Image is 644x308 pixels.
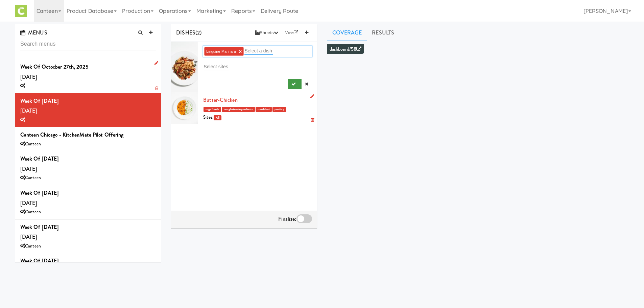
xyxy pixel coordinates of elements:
[222,107,255,112] span: no-gluten-ingredients
[15,151,161,185] li: Week of [DATE][DATE]Canteen
[282,28,302,38] a: View
[214,115,221,120] span: All
[244,46,273,55] input: Select a dish
[15,59,161,93] li: Week of Octocber 27th, 2025[DATE]
[20,257,59,275] span: [DATE]
[278,215,296,223] span: Finalize:
[20,63,88,71] b: Week of Octocber 27th, 2025
[204,62,229,71] input: Select sites
[20,140,156,148] div: Canteen
[203,113,312,122] div: Sites:
[204,47,244,56] li: Linguine-Marinara ×
[20,223,59,241] span: [DATE]
[15,5,27,17] img: Micromart
[330,46,361,53] a: dashboard/58
[203,96,237,104] a: Butter-Chicken
[20,97,59,115] span: [DATE]
[367,24,399,41] a: Results
[15,253,161,287] li: Week of [DATE][DATE]Canteen
[203,46,312,57] div: Linguine-Marinara ×
[20,242,156,251] div: Canteen
[15,127,161,151] li: Canteen Chicago - KitchenMate Pilot OfferingCanteen
[20,38,156,50] input: Search menus
[20,208,156,216] div: Canteen
[204,107,221,112] span: mg-foods
[176,29,195,37] span: DISHES
[195,29,201,37] span: (2)
[20,189,59,197] b: Week of [DATE]
[20,63,88,81] span: [DATE]
[256,107,272,112] span: meal-hot
[15,185,161,219] li: Week of [DATE][DATE]Canteen
[252,28,282,38] button: Sheets
[20,189,59,207] span: [DATE]
[327,24,367,41] a: Coverage
[20,257,59,265] b: Week of [DATE]
[20,155,59,163] b: Week of [DATE]
[20,155,59,173] span: [DATE]
[20,223,59,231] b: Week of [DATE]
[20,174,156,182] div: Canteen
[272,107,286,112] span: poultry
[20,97,59,105] b: Week of [DATE]
[20,29,47,37] span: MENUS
[206,49,236,53] span: Linguine-Marinara
[15,93,161,127] li: Week of [DATE][DATE]
[239,49,242,54] a: ×
[15,219,161,254] li: Week of [DATE][DATE]Canteen
[20,131,123,139] b: Canteen Chicago - KitchenMate Pilot Offering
